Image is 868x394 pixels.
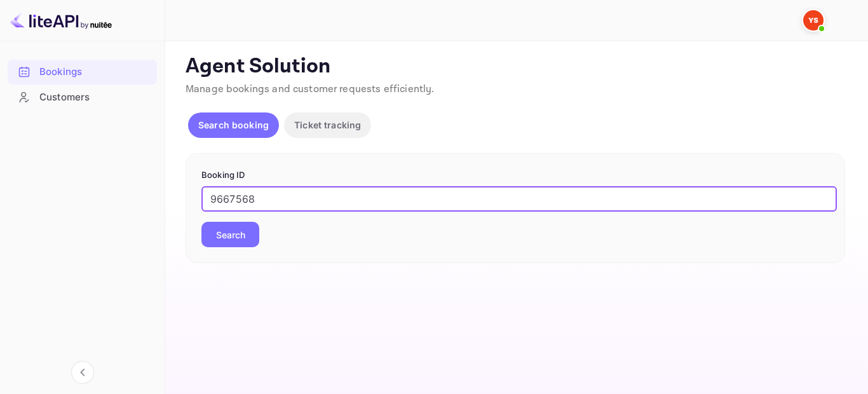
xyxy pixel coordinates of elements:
[294,118,361,132] p: Ticket tracking
[39,65,151,79] div: Bookings
[71,361,94,384] button: Collapse navigation
[10,10,112,31] img: LiteAPI logo
[8,60,157,83] a: Bookings
[201,222,259,247] button: Search
[803,10,824,31] img: Yandex Support
[8,60,157,85] div: Bookings
[186,83,435,96] span: Manage bookings and customer requests efficiently.
[198,118,269,132] p: Search booking
[186,54,845,79] p: Agent Solution
[39,90,151,105] div: Customers
[8,85,157,110] div: Customers
[8,85,157,109] a: Customers
[201,186,837,212] input: Enter Booking ID (e.g., 63782194)
[201,169,829,182] p: Booking ID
